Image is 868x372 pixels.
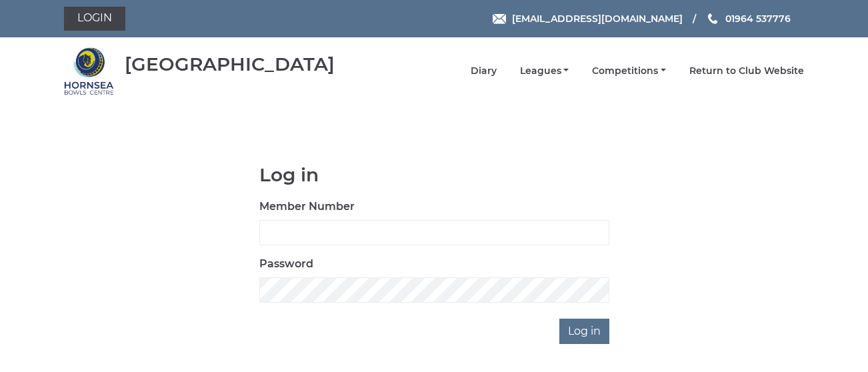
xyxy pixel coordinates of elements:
[64,7,125,31] a: Login
[520,65,569,77] a: Leagues
[259,165,609,185] h1: Log in
[493,11,683,26] a: Email [EMAIL_ADDRESS][DOMAIN_NAME]
[725,13,791,25] span: 01964 537776
[259,199,355,215] label: Member Number
[706,11,791,26] a: Phone us 01964 537776
[689,65,804,77] a: Return to Club Website
[708,13,717,24] img: Phone us
[259,256,313,272] label: Password
[512,13,683,25] span: [EMAIL_ADDRESS][DOMAIN_NAME]
[559,319,609,344] input: Log in
[471,65,497,77] a: Diary
[125,54,335,75] div: [GEOGRAPHIC_DATA]
[592,65,666,77] a: Competitions
[493,14,506,24] img: Email
[64,46,114,96] img: Hornsea Bowls Centre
